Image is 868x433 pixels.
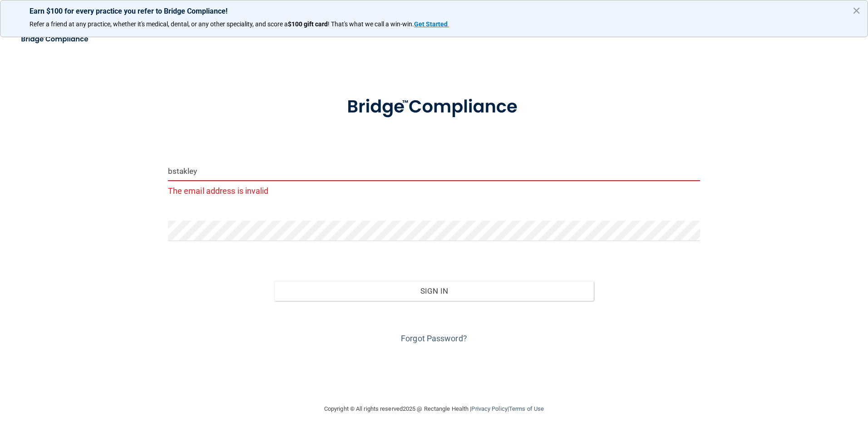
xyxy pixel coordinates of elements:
span: Refer a friend at any practice, whether it's medical, dental, or any other speciality, and score a [30,20,288,28]
p: The email address is invalid [168,183,700,198]
a: Forgot Password? [401,334,467,343]
img: bridge_compliance_login_screen.278c3ca4.svg [14,30,97,49]
img: bridge_compliance_login_screen.278c3ca4.svg [328,84,540,131]
div: Copyright © All rights reserved 2025 @ Rectangle Health | | [268,394,600,423]
input: Email [168,161,700,181]
a: Get Started [414,20,449,28]
button: Close [852,3,861,18]
a: Privacy Policy [471,405,507,412]
p: Earn $100 for every practice you refer to Bridge Compliance! [30,7,838,15]
strong: $100 gift card [288,20,328,28]
a: Terms of Use [509,405,544,412]
button: Sign In [274,281,594,301]
strong: Get Started [414,20,448,28]
span: ! That's what we call a win-win. [328,20,414,28]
